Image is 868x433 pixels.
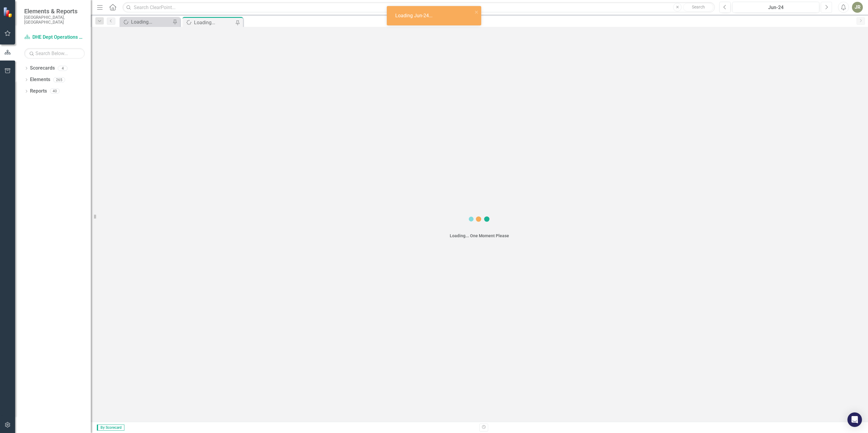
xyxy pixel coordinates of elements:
[30,65,55,72] a: Scorecards
[24,34,85,41] a: DHE Dept Operations PM Scorecard
[450,233,509,239] div: Loading... One Moment Please
[24,48,85,59] input: Search Below...
[30,76,50,83] a: Elements
[3,7,14,18] img: ClearPoint Strategy
[732,2,819,13] button: Jun-24
[50,89,60,94] div: 40
[194,19,234,26] div: Loading...
[53,77,65,82] div: 265
[131,18,171,26] div: Loading...
[24,8,85,15] span: Elements & Reports
[475,8,479,15] button: close
[30,88,47,95] a: Reports
[852,2,863,13] button: JR
[97,425,124,431] span: By Scorecard
[121,18,171,26] a: Loading...
[735,4,817,11] div: Jun-24
[395,12,434,19] div: Loading Jun-24...
[692,5,705,9] span: Search
[683,3,713,11] button: Search
[58,66,67,71] div: 4
[24,15,85,25] small: [GEOGRAPHIC_DATA], [GEOGRAPHIC_DATA]
[123,2,715,13] input: Search ClearPoint...
[847,412,862,427] div: Open Intercom Messenger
